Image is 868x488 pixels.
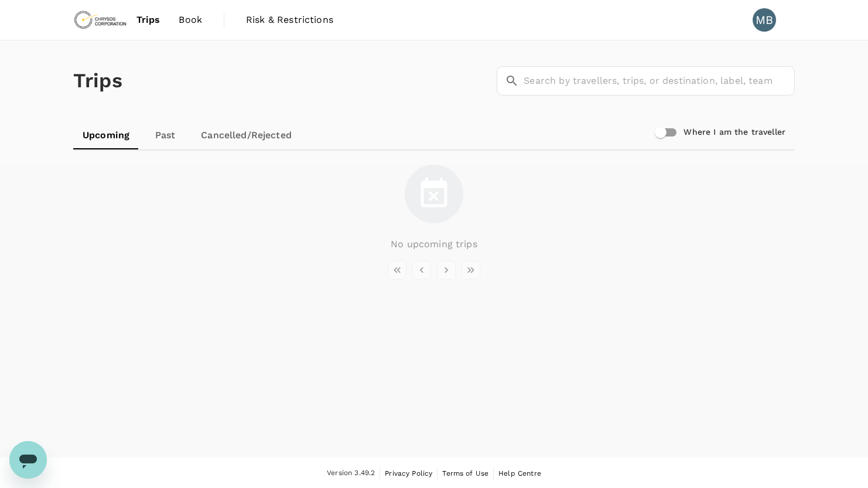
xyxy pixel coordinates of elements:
[73,40,122,121] h1: Trips
[684,126,785,139] h6: Where I am the traveller
[139,121,192,149] a: Past
[192,121,301,149] a: Cancelled/Rejected
[498,469,541,477] span: Help Centre
[753,8,776,32] div: MB
[246,13,333,27] span: Risk & Restrictions
[498,467,541,480] a: Help Centre
[9,441,47,479] iframe: Button to launch messaging window
[73,121,139,149] a: Upcoming
[524,66,795,95] input: Search by travellers, trips, or destination, label, team
[73,7,127,33] img: Chrysos Corporation
[385,469,432,477] span: Privacy Policy
[385,261,483,279] nav: pagination navigation
[179,13,202,27] span: Book
[385,467,432,480] a: Privacy Policy
[136,13,160,27] span: Trips
[442,469,488,477] span: Terms of Use
[391,237,477,251] p: No upcoming trips
[327,467,375,479] span: Version 3.49.2
[442,467,488,480] a: Terms of Use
